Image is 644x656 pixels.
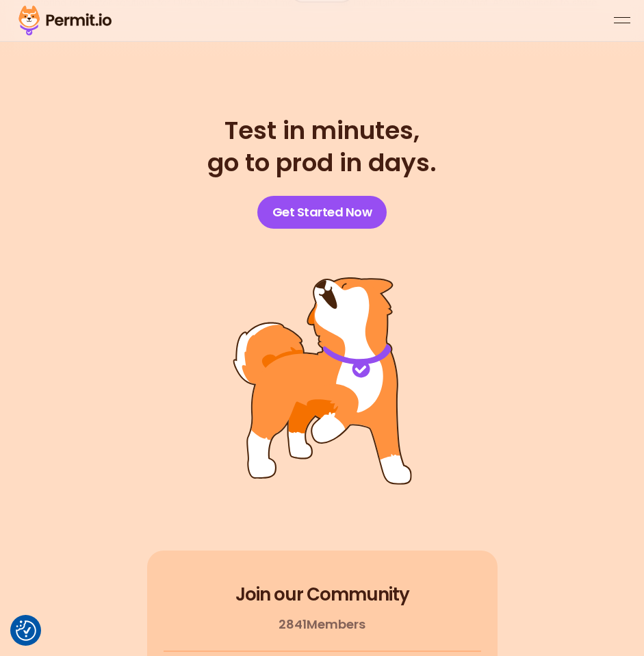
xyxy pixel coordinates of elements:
img: Permit logo [14,3,116,38]
h2: go to prod in days. [207,115,437,179]
button: Consent Preferences [16,620,36,641]
img: Revisit consent button [16,620,36,641]
button: open menu [614,12,630,29]
a: Get Started Now [257,196,387,229]
p: 2841 Members [279,615,365,634]
span: Test in minutes, [207,115,437,147]
h3: Join our Community [235,583,409,607]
